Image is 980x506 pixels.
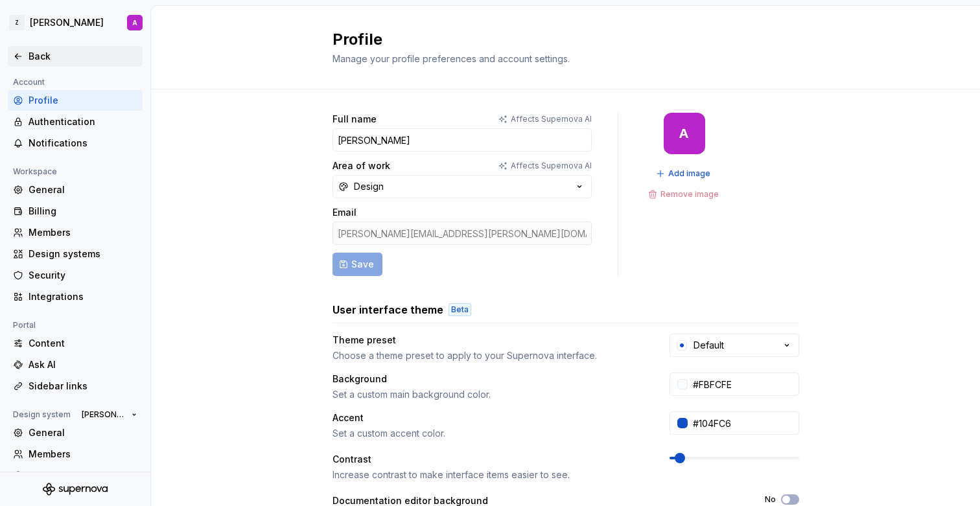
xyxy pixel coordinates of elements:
div: A [679,128,689,139]
a: Members [8,222,143,243]
a: Ask AI [8,354,143,375]
div: Authentication [29,115,137,128]
p: Affects Supernova AI [511,161,592,171]
a: Profile [8,90,143,111]
div: Back [29,50,137,63]
button: Add image [652,165,716,183]
span: Manage your profile preferences and account settings. [332,53,570,64]
p: Affects Supernova AI [511,114,592,124]
div: Workspace [8,164,62,179]
div: Content [29,337,137,350]
div: Z [9,15,25,30]
div: Design system [8,407,76,422]
div: Sidebar links [29,380,137,393]
div: Background [332,373,387,385]
div: Choose a theme preset to apply to your Supernova interface. [332,349,646,362]
h2: Profile [332,29,784,50]
div: General [29,183,137,196]
a: Integrations [8,286,143,307]
label: No [765,494,776,505]
div: Set a custom accent color. [332,427,646,440]
div: Members [29,226,137,239]
div: General [29,426,137,439]
div: Increase contrast to make interface items easier to see. [332,468,646,481]
div: Security [29,269,137,282]
a: Members [8,444,143,465]
a: Security [8,265,143,286]
div: Profile [29,94,137,107]
div: Versions [29,469,137,482]
div: Billing [29,205,137,218]
div: Integrations [29,290,137,303]
label: Area of work [332,159,390,172]
button: Default [670,334,799,357]
a: Authentication [8,111,143,132]
span: [PERSON_NAME] [82,409,126,420]
input: #104FC6 [688,411,799,435]
div: Beta [449,303,471,316]
div: Account [8,75,50,90]
div: Design [354,180,384,193]
div: Portal [8,317,41,333]
div: A [132,17,137,28]
div: [PERSON_NAME] [30,16,104,29]
span: Add image [668,168,710,179]
div: Design systems [29,247,137,260]
button: Z[PERSON_NAME]A [3,8,148,37]
div: Contrast [332,453,371,466]
a: Content [8,333,143,354]
a: Design systems [8,244,143,264]
a: Notifications [8,133,143,154]
a: Sidebar links [8,376,143,397]
svg: Supernova Logo [43,483,108,496]
div: Notifications [29,137,137,150]
h3: User interface theme [332,302,443,317]
a: Billing [8,201,143,222]
a: Versions [8,465,143,486]
div: Set a custom main background color. [332,388,646,401]
div: Default [694,339,724,352]
a: General [8,422,143,443]
a: General [8,179,143,200]
label: Full name [332,113,377,126]
div: Members [29,448,137,461]
div: Ask AI [29,358,137,371]
a: Back [8,46,143,67]
label: Email [332,206,356,219]
input: #FFFFFF [688,373,799,396]
div: Theme preset [332,334,396,347]
div: Accent [332,411,364,424]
